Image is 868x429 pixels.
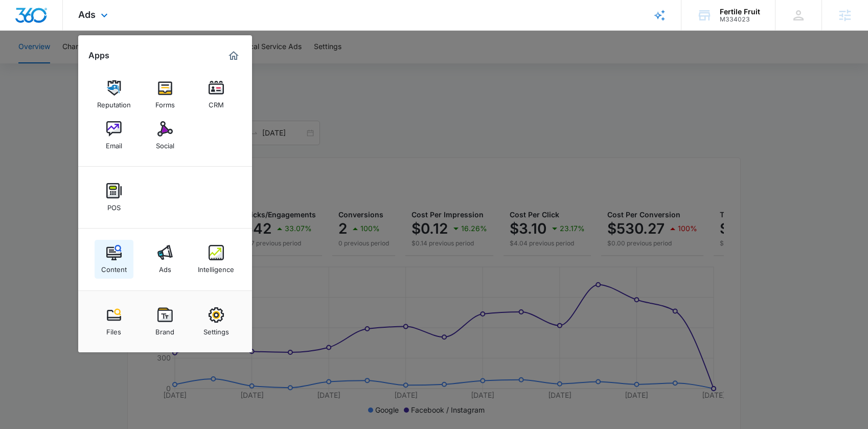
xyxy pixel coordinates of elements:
div: Intelligence [198,260,234,274]
div: Ads [159,260,171,274]
div: Settings [203,323,229,336]
div: Social [156,137,174,150]
div: Reputation [97,96,131,109]
div: account name [720,8,760,16]
a: Social [146,116,185,155]
a: Brand [146,302,185,341]
a: Forms [146,75,185,114]
a: CRM [197,75,236,114]
div: Forms [155,96,175,109]
div: Email [106,137,122,150]
a: Files [95,302,133,341]
h2: Apps [88,51,109,60]
div: CRM [209,96,224,109]
a: Intelligence [197,240,236,279]
a: Email [95,116,133,155]
div: POS [107,198,121,212]
div: Files [106,323,121,336]
a: Ads [146,240,185,279]
div: account id [720,16,760,23]
span: Ads [78,9,96,20]
div: Content [101,260,127,274]
a: Content [95,240,133,279]
a: Marketing 360® Dashboard [225,48,242,64]
a: Reputation [95,75,133,114]
div: Brand [155,323,174,336]
a: POS [95,178,133,217]
a: Settings [197,302,236,341]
